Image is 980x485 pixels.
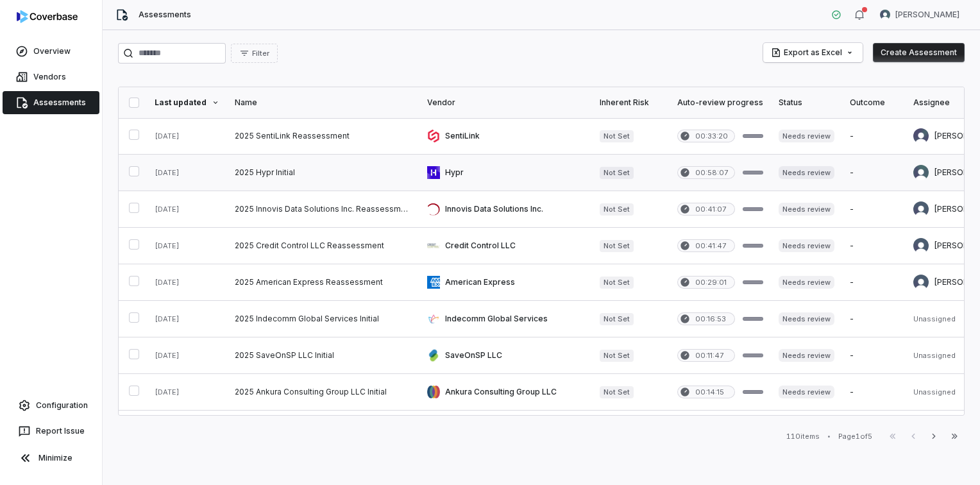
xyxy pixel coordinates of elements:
[895,10,959,20] span: [PERSON_NAME]
[827,432,831,441] div: •
[600,98,662,108] div: Inherent Risk
[677,98,763,108] div: Auto-review progress
[913,165,929,180] img: Madison Hull avatar
[873,43,965,62] button: Create Assessment
[842,374,906,411] td: -
[880,10,890,20] img: Curtis Nohl avatar
[252,49,269,58] span: Filter
[3,91,99,114] a: Assessments
[5,445,97,471] button: Minimize
[155,98,219,108] div: Last updated
[913,201,929,217] img: Bridget Seagraves avatar
[842,301,906,337] td: -
[842,264,906,301] td: -
[779,98,834,108] div: Status
[3,40,99,63] a: Overview
[786,432,820,441] div: 110 items
[913,238,929,253] img: Bridget Seagraves avatar
[842,191,906,228] td: -
[913,128,929,144] img: Jason Boland avatar
[842,118,906,155] td: -
[763,43,863,62] button: Export as Excel
[235,98,412,108] div: Name
[842,155,906,191] td: -
[850,98,898,108] div: Outcome
[5,420,97,443] button: Report Issue
[3,65,99,89] a: Vendors
[842,337,906,374] td: -
[17,10,78,23] img: logo-D7KZi-bG.svg
[427,98,584,108] div: Vendor
[231,44,278,63] button: Filter
[139,10,191,20] span: Assessments
[842,411,906,447] td: -
[842,228,906,264] td: -
[913,275,929,290] img: Bridget Seagraves avatar
[5,394,97,417] a: Configuration
[872,5,967,24] button: Curtis Nohl avatar[PERSON_NAME]
[838,432,872,441] div: Page 1 of 5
